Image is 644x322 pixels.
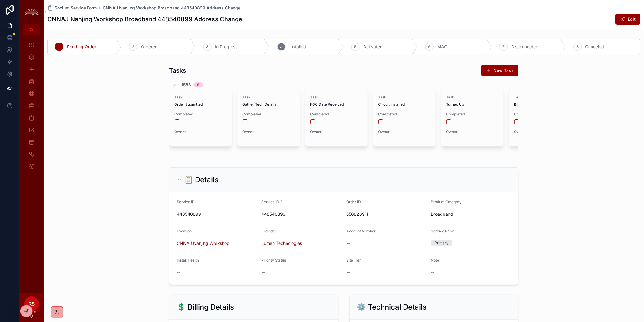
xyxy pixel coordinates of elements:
[177,269,180,276] span: --
[262,200,283,204] span: Service ID 2
[29,300,35,307] span: RS
[514,112,567,117] span: Completed
[132,44,134,49] span: 2
[514,102,567,107] span: Billing Verified
[262,229,277,233] span: Provider
[373,90,436,147] a: TaskCircuit InstalledCompletedOwner--
[446,112,499,117] span: Completed
[378,95,431,100] span: Task
[289,44,306,50] span: Installed
[262,258,286,262] span: Priority Status
[55,5,97,11] span: Socium Service Form
[346,211,426,217] span: 556826911
[215,44,238,50] span: In Progress
[378,102,431,107] span: Circuit Installed
[141,44,158,50] span: Ordered
[512,44,539,50] span: Disconnected
[242,112,295,117] span: Completed
[59,44,60,49] span: 1
[346,229,376,233] span: Account Number
[262,211,342,217] span: 448540899
[509,90,572,147] a: TaskBilling VerifiedCompletedOwner--
[184,175,219,185] h2: 📋 Details
[615,14,640,25] button: Edit
[67,44,96,50] span: Pending Order
[174,112,227,117] span: Completed
[181,82,191,88] span: 1563
[310,95,363,100] span: Task
[514,129,567,134] span: Owner
[310,129,363,134] span: Owner
[437,44,447,50] span: MAC
[262,269,265,276] span: --
[363,44,383,50] span: Activated
[346,269,350,276] span: --
[206,44,208,49] span: 3
[502,44,505,49] span: 7
[169,90,232,147] a: TaskOrder SubmittedCompletedOwner--
[47,5,97,11] a: Socium Service Form
[431,229,454,233] span: Service Rank
[431,211,453,217] span: Broadband
[177,211,257,217] span: 448540899
[262,240,302,246] a: Lumen Technologies
[446,102,499,107] span: Turned Up
[431,269,435,276] span: --
[446,137,450,142] span: --
[47,15,242,23] h1: CNNAJ Nanjing Workshop Broadband 448540899 Address Change
[346,200,361,204] span: Order ID
[310,112,363,117] span: Completed
[378,112,431,117] span: Completed
[242,129,295,134] span: Owner
[346,240,350,246] span: --
[197,82,200,87] div: 6
[23,8,40,17] img: App logo
[428,44,431,49] span: 6
[103,5,240,11] a: CNNAJ Nanjing Workshop Broadband 448540899 Address Change
[446,129,499,134] span: Owner
[378,137,382,142] span: --
[346,258,361,262] span: Site Tier
[305,90,368,147] a: TaskFOC Date ReceivedCompletedOwner--
[514,137,518,142] span: --
[446,95,499,100] span: Task
[177,200,195,204] span: Service ID
[174,137,178,142] span: --
[174,95,227,100] span: Task
[310,137,314,142] span: --
[585,44,604,50] span: Canceled
[237,90,300,147] a: TaskGather Tech DetailsCompletedOwner--
[441,90,504,147] a: TaskTurned UpCompletedOwner--
[177,302,234,312] h2: 💲 Billing Details
[177,229,192,233] span: Location
[431,258,439,262] span: Note
[177,258,199,262] span: Install Health
[177,240,230,246] a: CNNAJ Nanjing Workshop
[174,129,227,134] span: Owner
[19,35,44,180] div: scrollable content
[357,302,427,312] h2: ⚙️ Technical Details
[169,66,186,75] h1: Tasks
[514,95,567,100] span: Task
[242,102,295,107] span: Gather Tech Details
[481,65,518,76] button: New Task
[431,200,462,204] span: Product Category
[174,102,227,107] span: Order Submitted
[378,129,431,134] span: Owner
[242,95,295,100] span: Task
[354,44,357,49] span: 5
[435,240,449,246] div: Primary
[576,44,579,49] span: 8
[242,137,246,142] span: --
[310,102,363,107] span: FOC Date Received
